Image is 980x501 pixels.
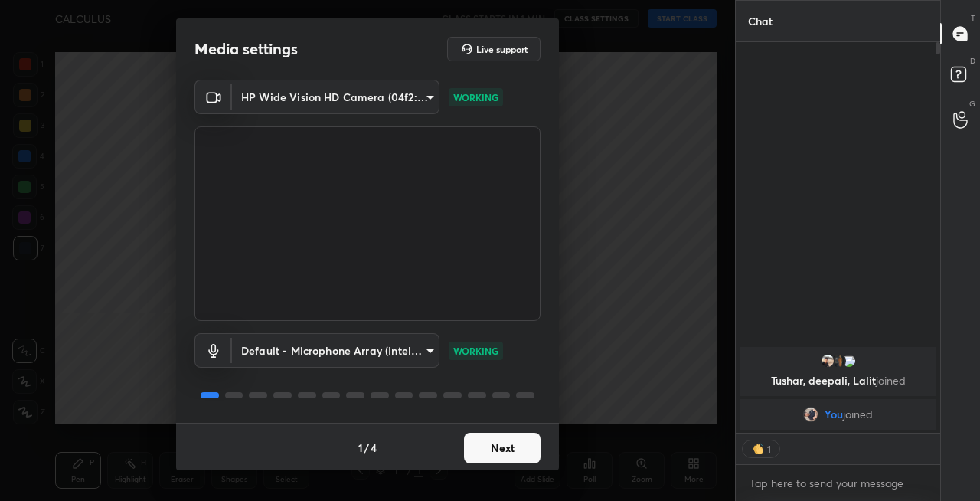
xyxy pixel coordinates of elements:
h4: 4 [371,440,377,456]
img: 3 [831,353,846,368]
span: You [825,408,843,421]
p: WORKING [453,344,498,358]
img: e6562bcd88bb49b7ad668546b10fd35c.jpg [820,353,835,368]
p: Tushar, deepali, Lalit [749,375,927,387]
p: Chat [736,1,785,41]
h4: / [364,440,369,456]
h2: Media settings [194,39,298,59]
img: clapping_hands.png [750,441,766,457]
span: joined [843,408,873,421]
div: 1 [766,443,772,455]
h5: Live support [476,44,528,54]
h4: 1 [358,440,363,456]
p: WORKING [453,90,498,104]
p: G [969,98,975,110]
button: Next [464,433,541,463]
img: 1400c990764a43aca6cb280cd9c2ba30.jpg [803,407,818,422]
p: T [971,12,975,24]
div: grid [736,344,940,433]
div: HP Wide Vision HD Camera (04f2:b735) [232,333,439,368]
p: D [970,55,975,67]
div: HP Wide Vision HD Camera (04f2:b735) [232,80,439,114]
span: joined [876,373,906,388]
img: 3 [841,353,857,368]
